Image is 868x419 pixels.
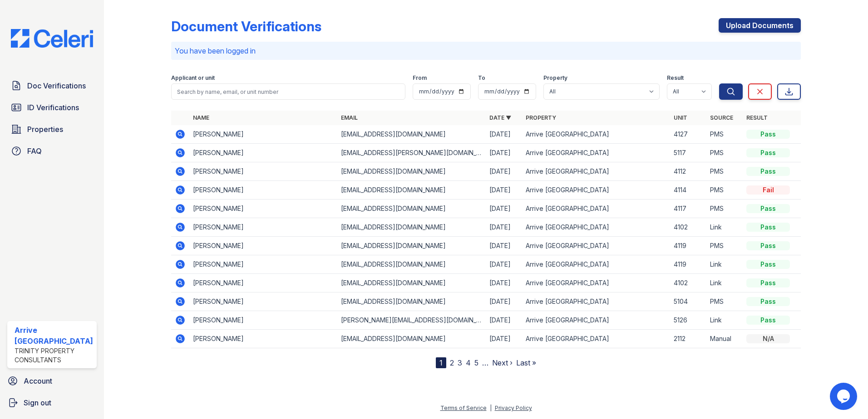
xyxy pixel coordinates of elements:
a: Unit [674,114,687,121]
td: Arrive [GEOGRAPHIC_DATA] [522,125,671,144]
a: Properties [7,120,97,138]
a: ID Verifications [7,98,97,117]
td: Link [706,218,743,237]
div: Pass [746,148,790,157]
a: Source [710,114,733,121]
td: PMS [706,292,743,311]
td: [PERSON_NAME] [189,218,338,237]
span: FAQ [27,146,42,156]
iframe: chat widget [830,383,859,410]
div: 1 [436,357,446,368]
td: 4119 [670,255,706,274]
a: Account [4,372,100,390]
td: [DATE] [486,144,522,162]
td: Arrive [GEOGRAPHIC_DATA] [522,330,671,348]
td: [EMAIL_ADDRESS][DOMAIN_NAME] [337,218,486,237]
td: [DATE] [486,292,522,311]
td: [DATE] [486,162,522,181]
td: PMS [706,181,743,200]
td: Arrive [GEOGRAPHIC_DATA] [522,292,671,311]
td: 4117 [670,200,706,218]
td: [PERSON_NAME] [189,181,338,200]
td: [PERSON_NAME] [189,200,338,218]
td: Arrive [GEOGRAPHIC_DATA] [522,144,671,162]
div: Pass [746,278,790,287]
td: [EMAIL_ADDRESS][DOMAIN_NAME] [337,125,486,144]
a: Result [746,114,768,121]
td: PMS [706,125,743,144]
td: [PERSON_NAME] [189,255,338,274]
td: PMS [706,200,743,218]
td: [DATE] [486,237,522,255]
label: Applicant or unit [171,74,215,82]
div: Pass [746,260,790,269]
td: 4102 [670,274,706,292]
div: Arrive [GEOGRAPHIC_DATA] [15,325,93,346]
a: Property [526,114,556,121]
span: Properties [27,124,63,135]
td: [EMAIL_ADDRESS][DOMAIN_NAME] [337,292,486,311]
td: Arrive [GEOGRAPHIC_DATA] [522,218,671,237]
td: [DATE] [486,200,522,218]
td: [EMAIL_ADDRESS][DOMAIN_NAME] [337,181,486,200]
a: Upload Documents [719,18,801,33]
td: [EMAIL_ADDRESS][DOMAIN_NAME] [337,274,486,292]
td: [PERSON_NAME][EMAIL_ADDRESS][DOMAIN_NAME] [337,311,486,330]
td: Arrive [GEOGRAPHIC_DATA] [522,274,671,292]
div: Pass [746,297,790,306]
div: Pass [746,223,790,232]
td: [EMAIL_ADDRESS][DOMAIN_NAME] [337,255,486,274]
td: 4112 [670,162,706,181]
td: [DATE] [486,274,522,292]
td: [DATE] [486,330,522,348]
td: [EMAIL_ADDRESS][DOMAIN_NAME] [337,162,486,181]
td: 4102 [670,218,706,237]
td: [EMAIL_ADDRESS][DOMAIN_NAME] [337,330,486,348]
td: [PERSON_NAME] [189,162,338,181]
td: 4114 [670,181,706,200]
a: Name [193,114,209,121]
a: Sign out [4,394,100,412]
td: Arrive [GEOGRAPHIC_DATA] [522,200,671,218]
span: Doc Verifications [27,80,86,91]
td: Arrive [GEOGRAPHIC_DATA] [522,311,671,330]
td: Arrive [GEOGRAPHIC_DATA] [522,162,671,181]
td: PMS [706,162,743,181]
td: Arrive [GEOGRAPHIC_DATA] [522,181,671,200]
a: Next › [492,358,513,367]
td: [PERSON_NAME] [189,237,338,255]
td: Link [706,311,743,330]
td: [EMAIL_ADDRESS][DOMAIN_NAME] [337,237,486,255]
td: Link [706,274,743,292]
td: [PERSON_NAME] [189,330,338,348]
div: Pass [746,241,790,250]
td: 4127 [670,125,706,144]
td: [DATE] [486,125,522,144]
a: Privacy Policy [495,404,532,411]
a: FAQ [7,142,97,160]
a: 2 [450,358,454,367]
td: [PERSON_NAME] [189,125,338,144]
td: [DATE] [486,218,522,237]
a: Doc Verifications [7,77,97,95]
div: Pass [746,130,790,139]
span: Account [24,375,52,386]
div: Pass [746,167,790,176]
div: Trinity Property Consultants [15,346,93,365]
td: [DATE] [486,181,522,200]
td: Arrive [GEOGRAPHIC_DATA] [522,255,671,274]
td: 5117 [670,144,706,162]
td: [EMAIL_ADDRESS][DOMAIN_NAME] [337,200,486,218]
td: Arrive [GEOGRAPHIC_DATA] [522,237,671,255]
td: [PERSON_NAME] [189,144,338,162]
div: Pass [746,204,790,213]
a: Date ▼ [489,114,511,121]
a: Terms of Service [440,404,487,411]
a: 5 [474,358,478,367]
td: Manual [706,330,743,348]
td: 5126 [670,311,706,330]
img: CE_Logo_Blue-a8612792a0a2168367f1c8372b55b34899dd931a85d93a1a3d3e32e68fde9ad4.png [4,29,100,48]
a: Last » [516,358,536,367]
div: | [490,404,492,411]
